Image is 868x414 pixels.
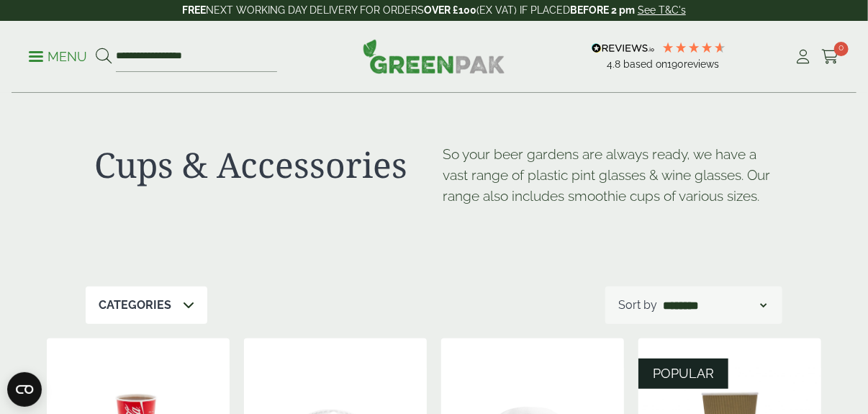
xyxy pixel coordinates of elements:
[29,48,87,63] a: Menu
[660,297,769,314] select: Shop order
[570,4,635,16] strong: BEFORE 2 pm
[662,41,727,54] div: 4.79 Stars
[99,297,171,314] p: Categories
[821,50,839,64] i: Cart
[667,58,684,70] span: 190
[623,58,667,70] span: Based on
[182,4,206,16] strong: FREE
[29,48,87,66] p: Menu
[638,4,686,16] a: See T&C's
[363,39,505,73] img: GreenPak Supplies
[443,144,774,206] p: So your beer gardens are always ready, we have a vast range of plastic pint glasses & wine glasse...
[7,372,42,407] button: Open CMP widget
[424,4,476,16] strong: OVER £100
[618,297,657,314] p: Sort by
[607,58,623,70] span: 4.8
[821,46,839,68] a: 0
[684,58,719,70] span: reviews
[834,42,849,56] span: 0
[795,50,813,64] i: My Account
[94,144,425,186] h1: Cups & Accessories
[653,366,714,381] span: POPULAR
[592,43,654,53] img: REVIEWS.io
